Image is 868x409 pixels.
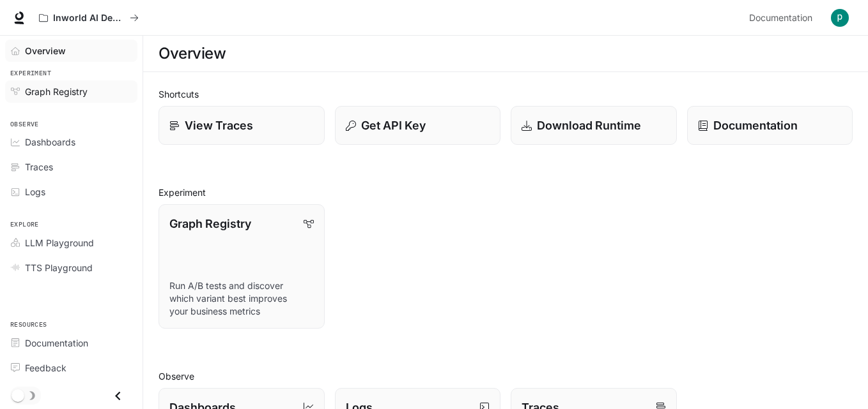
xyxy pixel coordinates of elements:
span: LLM Playground [25,236,94,249]
button: Get API Key [335,106,501,145]
p: Inworld AI Demos [53,13,125,24]
span: Logs [25,185,45,198]
a: TTS Playground [5,257,137,279]
span: Documentation [25,336,88,350]
a: Download Runtime [511,106,677,145]
a: View Traces [159,106,325,145]
span: Documentation [749,10,812,26]
p: Run A/B tests and discover which variant best improves your business metrics [169,279,314,318]
span: Graph Registry [25,85,88,98]
p: Get API Key [361,117,426,134]
a: Documentation [744,5,822,31]
a: Dashboards [5,131,137,153]
a: Traces [5,156,137,178]
a: LLM Playground [5,232,137,254]
a: Overview [5,40,137,62]
span: Overview [25,44,66,57]
h2: Experiment [159,186,853,199]
p: View Traces [185,117,253,134]
a: Graph Registry [5,80,137,103]
span: TTS Playground [25,261,93,274]
h2: Observe [159,369,853,383]
a: Feedback [5,357,137,379]
button: User avatar [827,5,853,31]
a: Graph RegistryRun A/B tests and discover which variant best improves your business metrics [159,204,325,329]
a: Documentation [687,106,853,145]
h2: Shortcuts [159,87,853,101]
button: All workspaces [33,5,144,31]
a: Logs [5,181,137,203]
a: Documentation [5,332,137,354]
span: Dark mode toggle [12,388,24,402]
p: Documentation [713,117,798,134]
p: Graph Registry [169,215,251,232]
button: Close drawer [104,383,132,409]
img: User avatar [831,9,849,27]
span: Dashboards [25,135,75,149]
span: Feedback [25,361,66,375]
span: Traces [25,160,53,174]
h1: Overview [159,41,226,66]
p: Download Runtime [537,117,641,134]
